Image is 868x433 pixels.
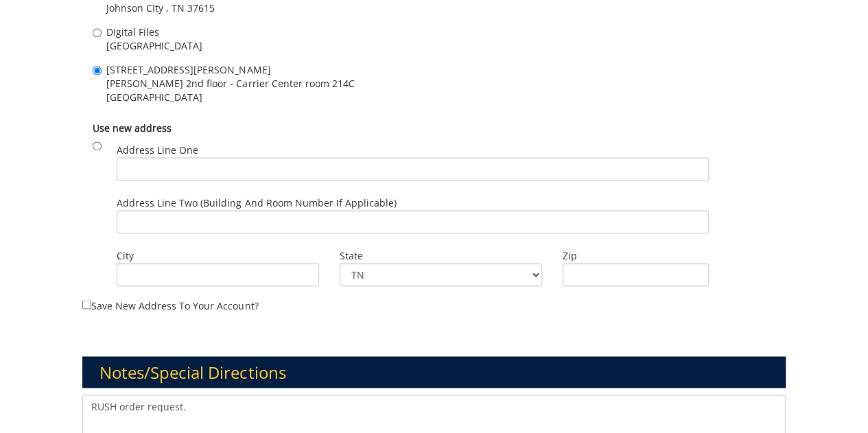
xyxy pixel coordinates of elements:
span: [GEOGRAPHIC_DATA] [106,91,354,104]
span: Johnson CIty , TN 37615 [106,1,381,15]
label: Address Line One [117,143,709,180]
span: Digital Files [106,25,202,39]
input: Digital Files [GEOGRAPHIC_DATA] [93,28,102,37]
input: Save new address to your account? [82,300,91,309]
span: [PERSON_NAME] 2nd floor - Carrier Center room 214C [106,77,354,91]
input: City [117,263,319,286]
label: Zip [563,249,709,263]
input: Address Line One [117,157,709,180]
input: Zip [563,263,709,286]
input: [STREET_ADDRESS][PERSON_NAME] [PERSON_NAME] 2nd floor - Carrier Center room 214C [GEOGRAPHIC_DATA] [93,66,102,75]
label: Address Line Two (Building and Room Number if applicable) [117,196,709,233]
h3: Notes/Special Directions [82,356,785,388]
label: City [117,249,319,263]
span: [GEOGRAPHIC_DATA] [106,39,202,53]
input: Address Line Two (Building and Room Number if applicable) [117,210,709,233]
label: State [340,249,542,263]
span: [STREET_ADDRESS][PERSON_NAME] [106,63,354,77]
b: Use new address [93,121,172,134]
